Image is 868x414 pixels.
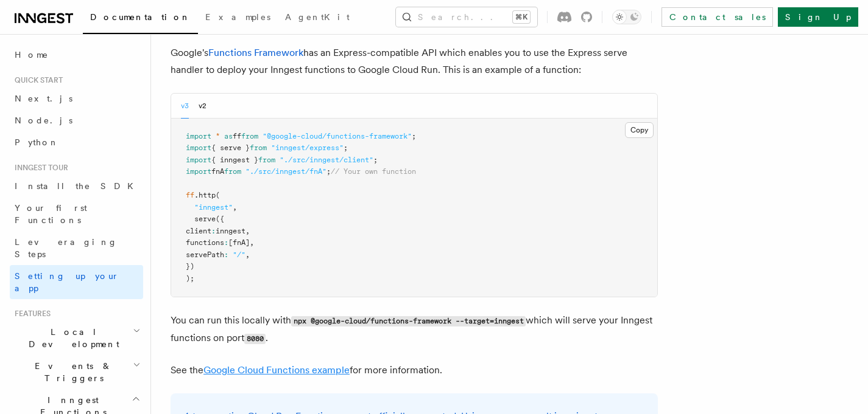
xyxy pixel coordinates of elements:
a: Python [10,131,143,153]
span: .http [194,191,216,199]
span: : [224,238,228,247]
p: You can run this locally with which will serve your Inngest functions on port . [171,312,658,347]
span: ; [344,143,348,152]
span: "./src/inngest/fnA" [245,167,326,176]
a: Documentation [83,4,198,34]
p: See the for more information. [171,362,658,379]
span: fnA [211,167,224,176]
span: functions [186,238,224,247]
a: AgentKit [278,4,357,33]
button: Local Development [10,321,143,355]
span: , [245,250,250,259]
span: AgentKit [285,12,350,22]
span: Next.js [15,94,72,103]
a: Your first Functions [10,197,143,231]
a: Functions Framework [208,47,303,58]
code: npx @google-cloud/functions-framework --target=inngest [291,316,526,326]
span: Examples [205,12,270,22]
span: ; [412,132,416,140]
span: ff [233,132,241,140]
span: Events & Triggers [10,360,133,384]
span: ; [373,156,378,164]
span: ( [216,191,220,199]
span: , [233,203,237,212]
span: from [241,132,258,140]
a: Node.js [10,109,143,131]
span: inngest [216,227,245,235]
span: , [245,227,250,235]
span: Install the SDK [15,181,141,191]
span: Your first Functions [15,203,87,225]
span: Node.js [15,116,72,125]
span: import [186,156,211,164]
span: }) [186,262,194,271]
a: Next.js [10,88,143,109]
a: Install the SDK [10,175,143,197]
button: v3 [181,94,189,119]
span: { inngest } [211,156,258,164]
span: Python [15,137,59,147]
a: Sign Up [778,7,858,27]
span: : [211,227,216,235]
span: : [224,250,228,259]
span: from [258,156,275,164]
button: Events & Triggers [10,355,143,389]
span: ; [326,167,331,176]
a: Google Cloud Functions example [203,364,350,376]
span: import [186,132,211,140]
button: Search...⌘K [396,7,537,27]
span: serve [194,215,216,223]
span: // Your own function [331,167,416,176]
span: "@google-cloud/functions-framework" [263,132,412,140]
span: Inngest tour [10,163,68,173]
span: as [224,132,233,140]
button: v2 [199,94,206,119]
a: Setting up your app [10,265,143,299]
span: ff [186,191,194,199]
span: Local Development [10,326,133,350]
span: client [186,227,211,235]
span: Leveraging Steps [15,237,118,259]
span: "./src/inngest/client" [280,156,373,164]
span: Quick start [10,75,63,85]
span: import [186,143,211,152]
span: "inngest/express" [271,143,344,152]
span: [fnA] [228,238,250,247]
code: 8080 [244,334,266,344]
button: Copy [625,122,654,138]
p: Google's has an Express-compatible API which enables you to use the Express serve handler to depl... [171,44,658,78]
span: Features [10,309,51,319]
span: import [186,167,211,176]
span: from [224,167,241,176]
span: from [250,143,267,152]
span: servePath [186,250,224,259]
span: Setting up your app [15,271,119,293]
a: Leveraging Steps [10,231,143,265]
a: Home [10,44,143,66]
span: "/" [233,250,245,259]
a: Contact sales [662,7,773,27]
span: Documentation [90,12,191,22]
span: Home [15,49,49,61]
span: ({ [216,215,224,223]
span: , [250,238,254,247]
kbd: ⌘K [513,11,530,23]
button: Toggle dark mode [612,10,641,24]
span: ); [186,274,194,283]
a: Examples [198,4,278,33]
span: "inngest" [194,203,233,212]
span: { serve } [211,143,250,152]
